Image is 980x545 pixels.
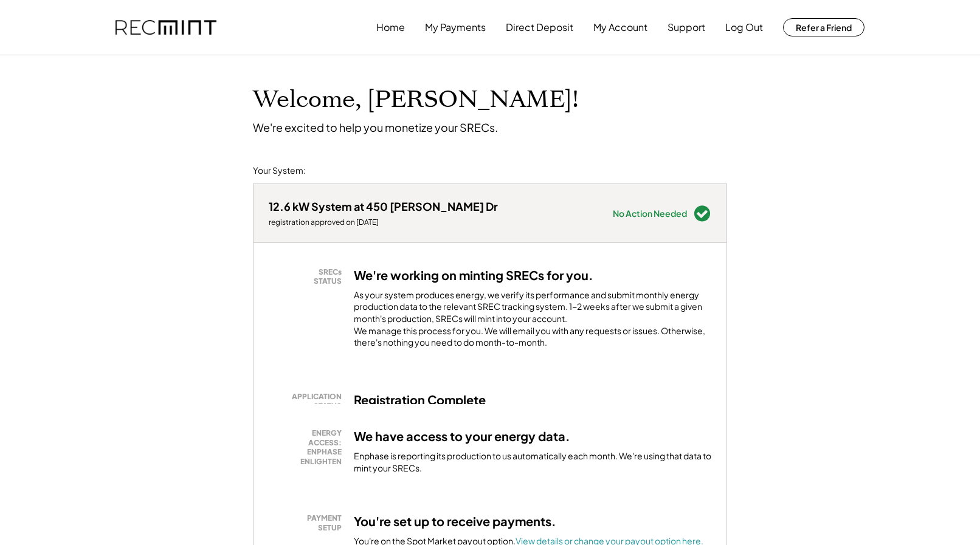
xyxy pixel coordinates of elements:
[593,15,647,39] button: My Account
[275,392,342,411] div: APPLICATION STATUS
[725,15,763,39] button: Log Out
[253,165,306,177] div: Your System:
[376,15,405,39] button: Home
[269,218,498,227] div: registration approved on [DATE]
[275,267,342,286] div: SRECs STATUS
[783,18,864,36] button: Refer a Friend
[253,120,498,134] div: We're excited to help you monetize your SRECs.
[116,20,216,35] img: recmint-logotype%403x.png
[425,15,486,39] button: My Payments
[275,513,342,532] div: PAYMENT SETUP
[354,289,711,355] div: As your system produces energy, we verify its performance and submit monthly energy production da...
[354,267,593,283] h3: We're working on minting SRECs for you.
[506,15,573,39] button: Direct Deposit
[269,199,498,213] div: 12.6 kW System at 450 [PERSON_NAME] Dr
[354,513,556,529] h3: You're set up to receive payments.
[354,450,711,474] div: Enphase is reporting its production to us automatically each month. We're using that data to mint...
[275,428,342,466] div: ENERGY ACCESS: ENPHASE ENLIGHTEN
[613,209,687,218] div: No Action Needed
[668,15,705,39] button: Support
[354,392,486,408] h3: Registration Complete
[253,86,579,114] h1: Welcome, [PERSON_NAME]!
[354,428,570,444] h3: We have access to your energy data.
